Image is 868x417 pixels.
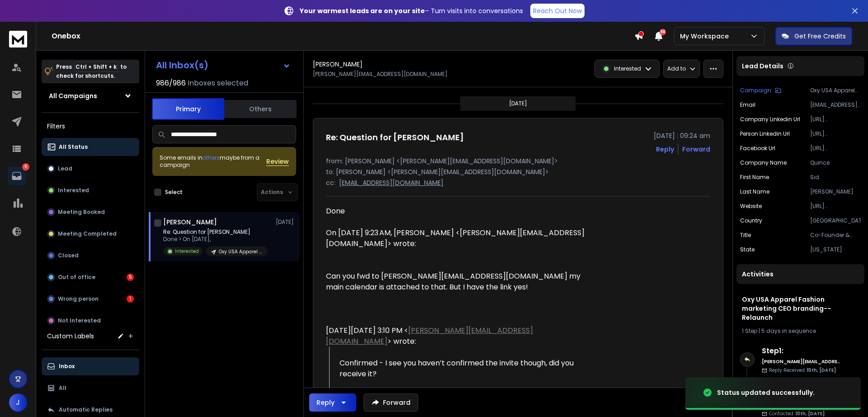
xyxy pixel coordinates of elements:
div: 1 [127,295,134,303]
label: Select [165,189,183,196]
strong: Your warmest leads are on your site [300,6,425,15]
p: Not Interested [58,317,101,324]
p: [DATE] : 09:24 am [654,131,710,140]
button: Out of office5 [42,268,139,286]
p: Website [740,203,762,210]
span: 5 days in sequence [761,327,816,335]
button: Get Free Credits [775,27,852,45]
button: Campaign [740,87,781,94]
p: Done > On [DATE], [163,236,268,243]
p: – Turn visits into conversations [300,6,523,15]
p: Meeting Booked [58,208,105,216]
p: Interested [614,65,641,72]
button: Not Interested [42,312,139,330]
button: Wrong person1 [42,290,139,308]
div: Reply [316,398,335,407]
div: Forward [682,145,710,154]
h3: Filters [42,120,139,133]
h1: Re: Question for [PERSON_NAME] [326,131,464,144]
p: Reach Out Now [533,6,582,15]
div: Status updated successfully. [717,388,815,397]
div: 5 [127,274,134,281]
p: [URL][DOMAIN_NAME] [810,203,861,210]
div: Some emails in maybe from a campaign [160,154,266,169]
span: Review [266,157,289,166]
p: Closed [58,252,79,259]
p: Automatic Replies [59,406,113,413]
h3: Custom Labels [47,332,94,341]
p: State [740,246,755,253]
p: All Status [59,143,88,151]
h1: [PERSON_NAME] [313,60,363,69]
p: Company Linkedin Url [740,116,800,123]
p: Add to [667,65,686,72]
button: Reply [656,145,674,154]
h6: Step 1 : [762,346,841,356]
p: Sid [810,174,861,181]
button: Reply [309,393,356,412]
button: Meeting Completed [42,225,139,243]
div: | [742,327,859,335]
p: to: [PERSON_NAME] <[PERSON_NAME][EMAIL_ADDRESS][DOMAIN_NAME]> [326,167,710,176]
p: Country [740,217,762,224]
h1: [PERSON_NAME] [163,218,217,227]
button: Forward [363,393,418,412]
h1: Oxy USA Apparel Fashion marketing CEO branding-- Relaunch [742,295,859,322]
button: Meeting Booked [42,203,139,221]
p: Quince [810,159,861,166]
h6: [PERSON_NAME][EMAIL_ADDRESS][DOMAIN_NAME] [762,358,841,365]
button: All Status [42,138,139,156]
p: Wrong person [58,295,99,303]
p: Company Name [740,159,787,166]
button: Primary [152,98,224,120]
a: 6 [8,167,26,185]
span: others [203,154,220,161]
p: Title [740,232,751,239]
p: [DATE] [509,100,527,107]
p: Re: Question for [PERSON_NAME] [163,228,268,236]
h1: All Campaigns [49,91,97,100]
p: Campaign [740,87,771,94]
p: [EMAIL_ADDRESS][DOMAIN_NAME] [339,178,443,187]
p: [DATE] [276,218,296,226]
p: First Name [740,174,769,181]
span: 15th, [DATE] [807,367,836,374]
button: Others [224,99,297,119]
div: [DATE][DATE] 3:10 PM < > wrote: [326,325,590,347]
div: Can you fwd to [PERSON_NAME][EMAIL_ADDRESS][DOMAIN_NAME] my main calendar is attached to that. Bu... [326,271,590,293]
p: My Workspace [680,32,732,41]
p: [URL][DOMAIN_NAME] [810,130,861,137]
p: Last Name [740,188,769,195]
div: Confirmed - I see you haven’t confirmed the invite though, did you receive it? [340,358,590,379]
p: [PERSON_NAME] [810,188,861,195]
p: Reply Received [769,367,836,374]
h1: All Inbox(s) [156,61,208,70]
p: Out of office [58,274,95,281]
button: Interested [42,181,139,199]
a: [PERSON_NAME][EMAIL_ADDRESS][DOMAIN_NAME] [326,325,533,346]
button: All Inbox(s) [149,56,298,74]
p: Meeting Completed [58,230,117,237]
button: All Campaigns [42,87,139,105]
p: Co-Founder & CEO [810,232,861,239]
button: J [9,393,27,412]
button: Lead [42,160,139,178]
p: [US_STATE] [810,246,861,253]
h3: Inboxes selected [188,78,248,89]
p: Get Free Credits [794,32,846,41]
p: [URL][DOMAIN_NAME] [810,145,861,152]
h1: Onebox [52,31,634,42]
p: Oxy USA Apparel Fashion marketing CEO branding-- Relaunch [810,87,861,94]
p: Interested [175,248,199,255]
p: Facebook Url [740,145,775,152]
p: Press to check for shortcuts. [56,62,127,81]
p: Interested [58,187,89,194]
button: Closed [42,246,139,265]
p: Lead [58,165,72,172]
p: [GEOGRAPHIC_DATA] [810,217,861,224]
span: 986 / 986 [156,78,186,89]
span: Ctrl + Shift + k [74,62,118,72]
p: Lead Details [742,62,783,71]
